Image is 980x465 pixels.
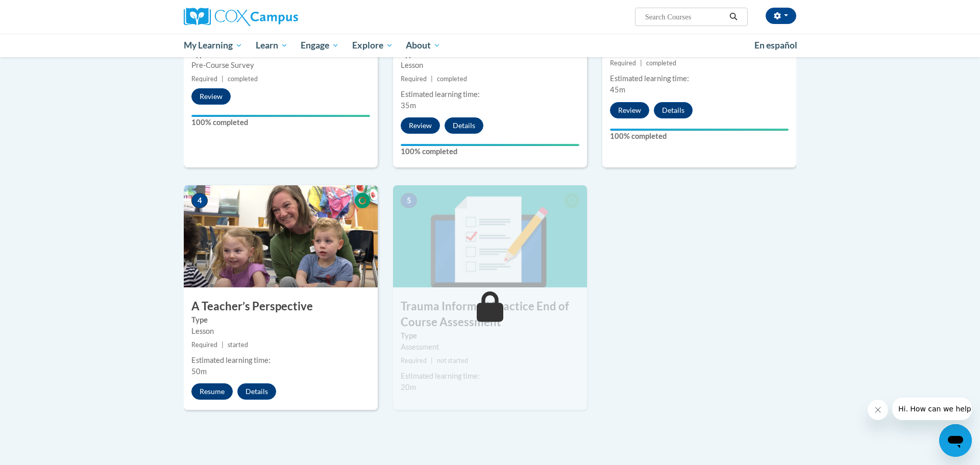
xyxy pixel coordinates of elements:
[191,355,370,366] div: Estimated learning time:
[191,115,370,117] div: Your progress
[646,59,676,67] span: completed
[431,357,433,364] span: |
[191,367,207,376] span: 50m
[184,8,298,26] img: Cox Campus
[445,117,483,134] button: Details
[868,400,888,420] iframe: Close message
[346,34,400,57] a: Explore
[249,34,295,57] a: Learn
[892,398,972,420] iframe: Message from company
[191,193,208,208] span: 4
[191,88,231,105] button: Review
[191,341,217,349] span: Required
[401,60,579,71] div: Lesson
[191,75,217,83] span: Required
[191,314,370,326] label: Type
[610,102,649,118] button: Review
[393,299,587,330] h3: Trauma Informed Practice End of Course Assessment
[401,101,416,110] span: 35m
[191,117,370,128] label: 100% completed
[400,34,448,57] a: About
[177,34,249,57] a: My Learning
[168,34,812,57] div: Main menu
[401,357,427,364] span: Required
[754,40,797,51] span: En español
[191,326,370,337] div: Lesson
[228,75,258,83] span: completed
[393,185,587,287] img: Course Image
[401,371,579,382] div: Estimated learning time:
[401,89,579,100] div: Estimated learning time:
[401,146,579,157] label: 100% completed
[401,75,427,83] span: Required
[401,341,579,353] div: Assessment
[610,129,789,131] div: Your progress
[294,34,346,57] a: Engage
[184,39,242,52] span: My Learning
[726,11,741,23] button: Search
[939,424,972,457] iframe: Button to launch messaging window
[191,60,370,71] div: Pre-Course Survey
[184,185,378,287] img: Course Image
[401,383,416,391] span: 20m
[644,11,726,23] input: Search Courses
[256,39,288,52] span: Learn
[184,299,378,314] h3: A Teacher’s Perspective
[401,330,579,341] label: Type
[228,341,248,349] span: started
[6,7,83,15] span: Hi. How can we help?
[191,383,233,400] button: Resume
[401,193,417,208] span: 5
[654,102,693,118] button: Details
[352,39,393,52] span: Explore
[748,35,804,56] a: En español
[301,39,339,52] span: Engage
[184,8,378,26] a: Cox Campus
[437,357,468,364] span: not started
[237,383,276,400] button: Details
[437,75,467,83] span: completed
[406,39,440,52] span: About
[610,131,789,142] label: 100% completed
[222,341,224,349] span: |
[222,75,224,83] span: |
[766,8,796,24] button: Account Settings
[610,85,625,94] span: 45m
[610,73,789,84] div: Estimated learning time:
[431,75,433,83] span: |
[640,59,642,67] span: |
[401,117,440,134] button: Review
[610,59,636,67] span: Required
[401,144,579,146] div: Your progress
